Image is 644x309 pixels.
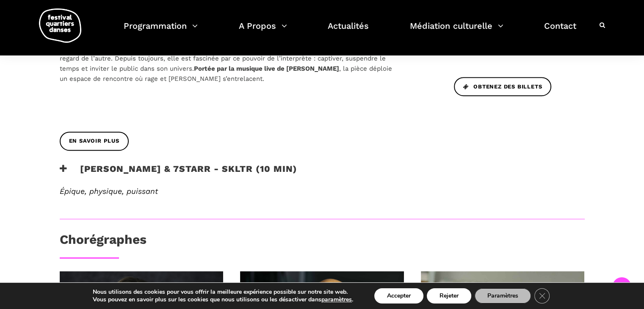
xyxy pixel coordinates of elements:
button: paramètres [321,296,352,303]
p: Vous pouvez en savoir plus sur les cookies que nous utilisons ou les désactiver dans . [93,296,353,303]
button: Close GDPR Cookie Banner [534,288,550,303]
img: logo-fqd-med [39,8,81,43]
span: En savoir plus [69,137,119,146]
a: A Propos [239,19,287,44]
a: Programmation [124,19,198,44]
button: Accepter [374,288,423,303]
strong: Portée par la musique live de [PERSON_NAME] [194,65,339,72]
a: En savoir plus [60,132,129,151]
h3: [PERSON_NAME] & 7starr - SKLTR (10 min) [60,163,297,185]
button: Rejeter [427,288,471,303]
a: Obtenez des billets [454,77,551,96]
h3: Chorégraphes [60,232,146,253]
a: Contact [544,19,576,44]
p: Nous utilisons des cookies pour vous offrir la meilleure expérience possible sur notre site web. [93,288,353,296]
a: Médiation culturelle [410,19,503,44]
button: Paramètres [475,288,531,303]
span: Obtenez des billets [463,83,542,91]
em: Épique, physique, puissant [60,187,158,196]
a: Actualités [328,19,369,44]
